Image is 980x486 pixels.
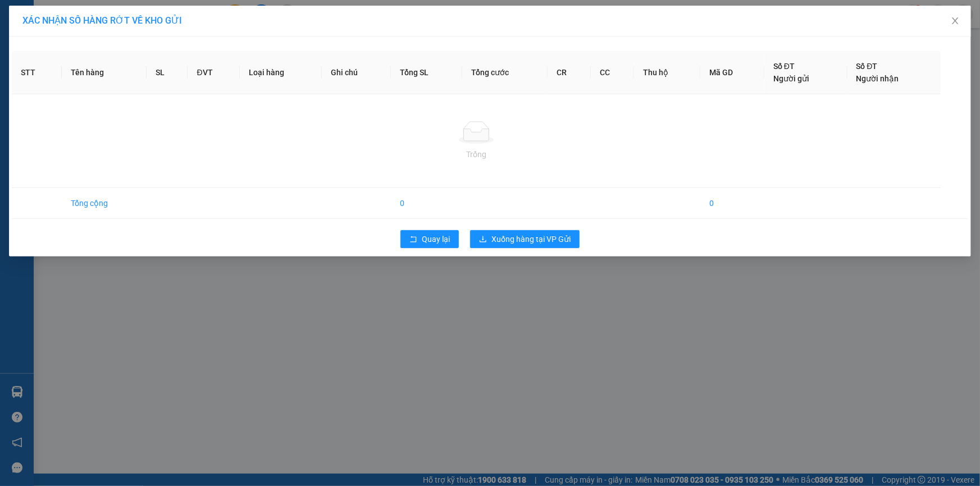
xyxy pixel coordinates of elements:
th: Thu hộ [634,51,700,94]
span: Xuống hàng tại VP Gửi [491,233,571,245]
span: XÁC NHẬN SỐ HÀNG RỚT VỀ KHO GỬI [22,15,182,26]
button: rollbackQuay lại [400,230,459,248]
th: Ghi chú [322,51,391,94]
td: Tổng cộng [62,188,147,219]
td: 0 [700,188,764,219]
div: Trống [21,148,932,161]
span: Người gửi [773,74,809,83]
span: Người nhận [856,74,899,83]
th: Loại hàng [240,51,322,94]
th: ĐVT [188,51,239,94]
span: rollback [409,235,417,244]
th: CC [591,51,634,94]
span: close [951,16,960,25]
th: Tên hàng [62,51,147,94]
th: Tổng cước [462,51,548,94]
td: 0 [391,188,463,219]
span: download [479,235,487,244]
span: Số ĐT [773,62,795,71]
span: Số ĐT [856,62,878,71]
th: STT [12,51,62,94]
th: CR [548,51,591,94]
button: downloadXuống hàng tại VP Gửi [470,230,580,248]
button: Close [940,6,971,37]
span: Quay lại [422,233,450,245]
th: Mã GD [700,51,764,94]
th: Tổng SL [391,51,463,94]
th: SL [147,51,188,94]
